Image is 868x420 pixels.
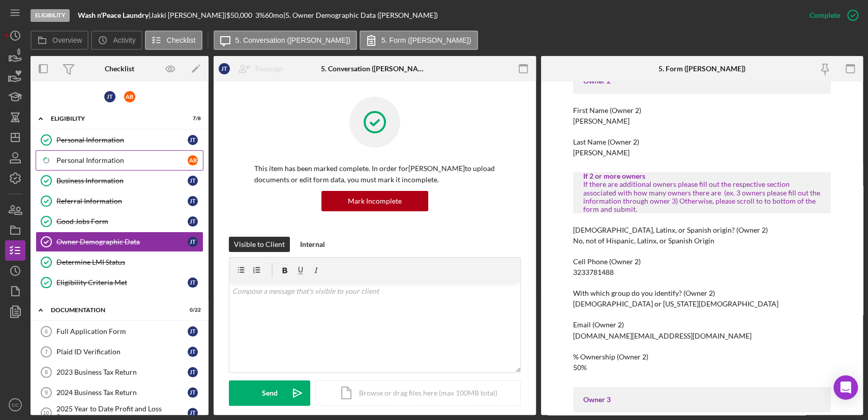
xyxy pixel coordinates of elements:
[321,65,428,73] div: 5. Conversation ([PERSON_NAME])
[234,237,285,252] div: Visible to Client
[56,197,188,205] div: Referral Information
[56,156,188,164] div: Personal Information
[810,5,840,25] div: Complete
[188,155,198,165] div: A B
[573,258,831,266] div: Cell Phone (Owner 2)
[360,31,478,50] button: 5. Form ([PERSON_NAME])
[573,353,831,361] div: % Ownership (Owner 2)
[583,172,821,180] div: If 2 or more owners
[45,328,48,334] tspan: 6
[262,380,278,406] div: Send
[56,177,188,185] div: Business Information
[573,321,831,329] div: Email (Owner 2)
[573,117,630,125] div: [PERSON_NAME]
[52,36,82,44] label: Overview
[226,11,252,19] span: $50,000
[573,237,714,245] div: No, not of Hispanic, Latinx, or Spanish Origin
[36,362,203,382] a: 82023 Business Tax ReturnJT
[105,65,134,73] div: Checklist
[51,116,175,122] div: Eligibility
[583,180,821,213] div: If there are additional owners please fill out the respective section associated with how many ow...
[31,31,88,50] button: Overview
[183,307,201,313] div: 0 / 22
[573,300,779,308] div: [DEMOGRAPHIC_DATA] or [US_STATE][DEMOGRAPHIC_DATA]
[321,191,428,211] button: Mark Incomplete
[31,9,70,22] div: Eligibility
[188,196,198,206] div: J T
[45,389,48,396] tspan: 9
[56,348,188,356] div: Plaid ID Verification
[188,277,198,288] div: J T
[188,347,198,357] div: J T
[36,252,203,272] a: Determine LMI Status
[124,91,135,102] div: A B
[56,278,188,287] div: Eligibility Criteria Met
[56,136,188,144] div: Personal Information
[36,382,203,403] a: 92024 Business Tax ReturnJT
[56,327,188,335] div: Full Application Form
[36,211,203,232] a: Good Jobs FormJT
[188,326,198,337] div: J T
[188,387,198,398] div: J T
[183,116,201,122] div: 7 / 8
[255,11,265,19] div: 3 %
[799,5,863,25] button: Complete
[56,388,188,397] div: 2024 Business Tax Return
[283,11,438,19] div: | 5. Owner Demographic Data ([PERSON_NAME])
[51,307,175,313] div: Documentation
[36,321,203,342] a: 6Full Application FormJT
[43,410,49,416] tspan: 10
[265,11,283,19] div: 60 mo
[45,369,48,375] tspan: 8
[573,138,831,146] div: Last Name (Owner 2)
[36,342,203,362] a: 7Plaid ID VerificationJT
[188,176,198,186] div: J T
[36,191,203,211] a: Referral InformationJT
[573,268,614,276] div: 3233781488
[295,237,330,252] button: Internal
[300,237,325,252] div: Internal
[12,402,19,408] text: CC
[573,106,831,115] div: First Name (Owner 2)
[36,171,203,191] a: Business InformationJT
[167,36,196,44] label: Checklist
[56,258,203,266] div: Determine LMI Status
[36,150,203,171] a: Personal InformationAB
[229,237,290,252] button: Visible to Client
[188,408,198,418] div: J T
[188,367,198,377] div: J T
[214,31,357,50] button: 5. Conversation ([PERSON_NAME])
[573,332,752,340] div: [DOMAIN_NAME][EMAIL_ADDRESS][DOMAIN_NAME]
[188,237,198,247] div: J T
[145,31,202,50] button: Checklist
[36,130,203,150] a: Personal InformationJT
[214,59,293,79] button: JTReassign
[255,59,283,79] div: Reassign
[45,349,48,355] tspan: 7
[381,36,471,44] label: 5. Form ([PERSON_NAME])
[254,163,495,186] p: This item has been marked complete. In order for [PERSON_NAME] to upload documents or edit form d...
[5,395,25,415] button: CC
[56,368,188,376] div: 2023 Business Tax Return
[573,363,587,372] div: 50%
[235,36,350,44] label: 5. Conversation ([PERSON_NAME])
[104,91,115,102] div: J T
[36,232,203,252] a: Owner Demographic DataJT
[36,272,203,293] a: Eligibility Criteria MetJT
[348,191,402,211] div: Mark Incomplete
[78,11,151,19] div: |
[188,216,198,227] div: J T
[219,63,230,74] div: J T
[91,31,142,50] button: Activity
[833,375,858,400] div: Open Intercom Messenger
[188,135,198,145] div: J T
[659,65,745,73] div: 5. Form ([PERSON_NAME])
[573,226,831,234] div: [DEMOGRAPHIC_DATA], Latinx, or Spanish origin? (Owner 2)
[573,289,831,297] div: With which group do you identify? (Owner 2)
[78,11,148,19] b: Wash n'Peace Laundry
[113,36,135,44] label: Activity
[56,238,188,246] div: Owner Demographic Data
[573,149,630,157] div: [PERSON_NAME]
[583,396,821,404] div: Owner 3
[151,11,226,19] div: Jakki [PERSON_NAME] |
